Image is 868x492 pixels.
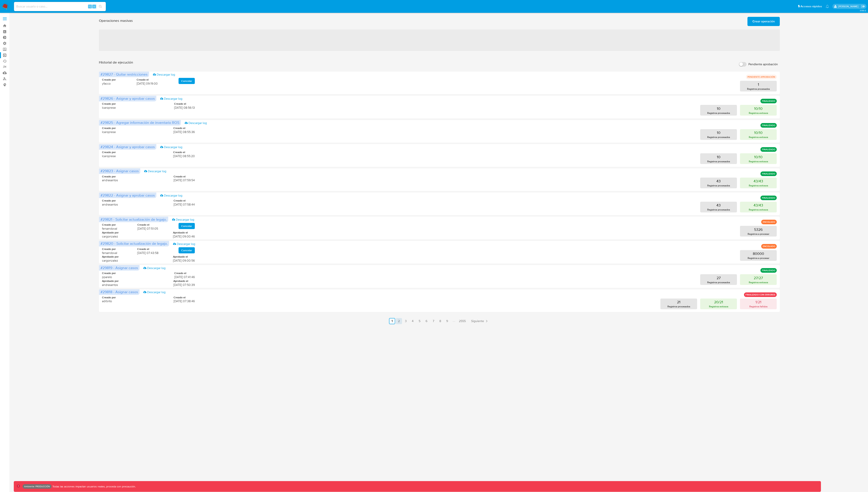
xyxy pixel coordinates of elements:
[94,5,95,8] span: s
[826,5,829,8] a: Notificaciones
[24,486,50,487] p: Ambiente: PRODUCCIÓN
[800,4,822,8] span: Accesos rápidos
[51,485,136,488] p: Todas las acciones impactan usuarios reales, proceda con precaución.
[838,5,860,8] p: ramiro.carbonell@mercadolibre.com.co
[14,4,106,9] input: Buscar usuario o caso...
[96,4,104,9] button: search-icon
[88,5,91,8] span: ⌥
[861,4,865,8] a: Salir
